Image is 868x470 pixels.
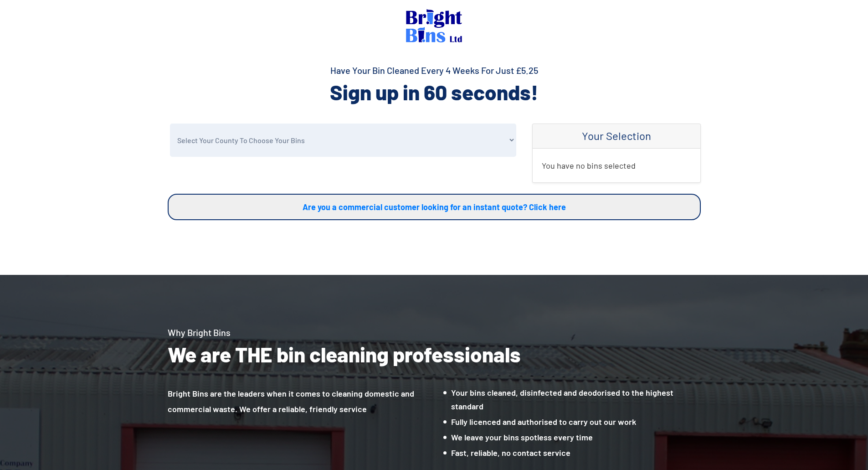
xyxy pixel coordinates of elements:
a: Are you a commercial customer looking for an instant quote? Click here [168,194,701,220]
p: Bright Bins are the leaders when it comes to cleaning domestic and commercial waste. We offer a r... [168,386,434,417]
h4: Have Your Bin Cleaned Every 4 Weeks For Just £5.25 [168,64,701,77]
li: We leave your bins spotless every time [443,430,701,444]
h2: Sign up in 60 seconds! [168,78,701,106]
li: Your bins cleaned, disinfected and deodorised to the highest standard [443,386,701,413]
h2: We are THE bin cleaning professionals [168,341,701,368]
li: Fast, reliable, no contact service [443,446,701,460]
h4: Why Bright Bins [168,326,701,339]
h4: Your Selection [542,129,691,143]
p: You have no bins selected [542,158,691,173]
li: Fully licenced and authorised to carry out our work [443,415,701,429]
